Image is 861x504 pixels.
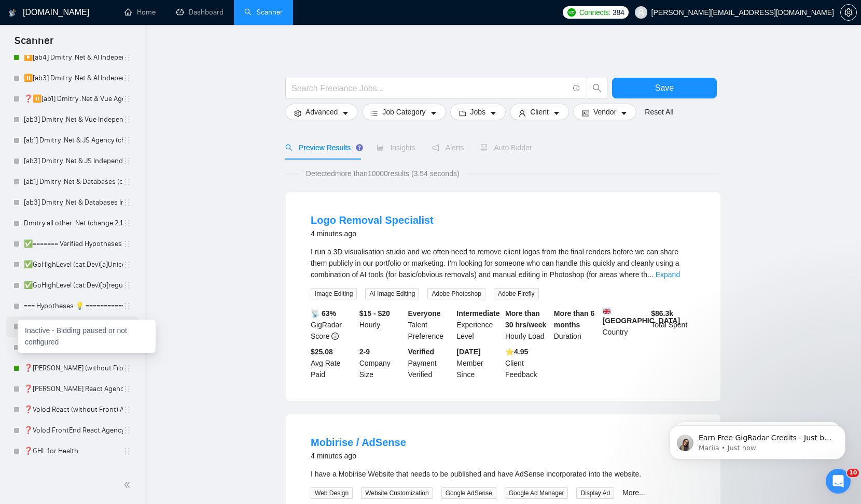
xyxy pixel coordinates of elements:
b: More than 30 hrs/week [505,309,546,329]
span: Web Design [311,487,353,499]
span: Adobe Photoshop [427,288,485,299]
li: ⏸️[ab3] Dmitry .Net & AI Independent (Unicode) [6,68,138,89]
span: Alerts [432,143,464,152]
li: [ab1] Dmitry .Net & Databases (change 2.18) [6,171,138,192]
a: ✅GoHighLevel (cat:Dev)[b]regular font [24,275,123,296]
span: holder [123,240,131,248]
b: Intermediate [456,309,499,318]
b: 2-9 [359,348,370,356]
span: holder [123,157,131,165]
span: I run a 3D visualisation studio and we often need to remove client logos from the final renders b... [311,248,679,279]
b: $ 86.3k [651,309,673,318]
li: ✅GoHighLevel (cat:Dev)[b]regular font [6,275,138,296]
li: [ab3] Dmitry .Net & Vue Independent (change 2.18) [6,109,138,130]
div: Member Since [454,346,503,380]
span: 10 [847,469,859,477]
b: 📡 63% [311,309,336,318]
a: dashboardDashboard [176,8,224,17]
span: user [637,9,645,16]
button: folderJobscaret-down [450,104,506,120]
b: ⭐️ 4.95 [505,348,528,356]
a: [ab1] Dmitry .Net & JS Agency (change 2.18) [24,130,123,151]
li: ❓⚕️Serge WP & Health [6,316,138,337]
span: idcard [582,109,589,117]
span: holder [123,323,131,331]
a: ✅GoHighLevel (cat:Dev)[a]Unicode [24,254,123,275]
div: Talent Preference [406,308,455,342]
li: === Hypotheses 💡 ============ [6,296,138,316]
div: Company Size [357,346,406,380]
button: Save [612,78,717,98]
li: ❓Volod React (without Front) Agency [6,399,138,420]
a: [ab3] Dmitry .Net & JS Independent (change 2.18) [24,151,123,171]
span: Job Category [382,106,425,118]
span: bars [371,109,378,117]
span: area-chart [377,144,384,151]
a: ▶️[ab4] Dmitry .Net & AI Independent (noUnicode) [24,47,123,68]
span: Display Ad [576,487,614,499]
a: ❓[PERSON_NAME] React Agency (0626) [24,379,123,399]
span: holder [123,406,131,414]
span: AI Image Editing [365,288,419,299]
span: holder [123,116,131,124]
a: searchScanner [244,8,283,17]
li: [ab1] Dmitry .Net & JS Agency (change 2.18) [6,130,138,151]
img: logo [9,5,16,21]
a: Mobirise / AdSense [311,437,406,448]
span: notification [432,144,439,151]
span: caret-down [490,109,497,117]
span: holder [123,53,131,62]
span: setting [294,109,301,117]
a: More... [622,488,645,497]
div: Total Spent [649,308,698,342]
button: setting [840,4,857,21]
a: [ab3] Dmitry .Net & Databases Independent (change 2.18) [24,192,123,213]
span: holder [123,74,131,82]
span: Vendor [593,106,616,118]
span: Google AdSense [441,487,496,499]
a: Reset All [645,106,673,118]
div: Payment Verified [406,346,455,380]
li: ❓Alex FrontEnd React Agency (0626) [6,379,138,399]
a: ❓⚕️[PERSON_NAME] WP design & Health [24,337,123,358]
div: Avg Rate Paid [309,346,357,380]
a: ❓Volod React (without Front) Agency [24,399,123,420]
span: setting [841,8,856,17]
span: holder [123,426,131,435]
li: ❓GHL for Health [6,441,138,462]
div: Client Feedback [503,346,552,380]
div: GigRadar Score [309,308,357,342]
span: ... [647,270,654,279]
li: ❓Alex React (without Front) Agency (0626) [6,358,138,379]
a: ❓⚕️Serge WP & Health [24,316,123,337]
div: Experience Level [454,308,503,342]
span: search [285,144,293,151]
span: holder [123,385,131,393]
div: I run a 3D visualisation studio and we often need to remove client logos from the final renders b... [311,246,696,280]
button: search [587,78,607,98]
a: ❓GHL for Health [24,441,123,462]
a: ✅======= Verified Hypotheses ✅▶️======= [24,234,123,254]
a: setting [840,8,857,17]
b: $15 - $20 [359,309,390,318]
span: Connects: [579,7,610,18]
span: holder [123,136,131,145]
li: Dmitry all other .Net (change 2.13, cover change 5.18) [6,213,138,234]
div: Tooltip anchor [355,143,364,152]
div: 4 minutes ago [311,450,406,462]
div: I have a Mobirise Website that needs to be published and have AdSense incorporated into the website. [311,468,696,480]
li: ✅======= Verified Hypotheses ✅▶️======= [6,234,138,254]
span: caret-down [430,109,437,117]
span: caret-down [553,109,560,117]
iframe: Intercom live chat [826,469,851,494]
span: Jobs [470,106,486,118]
span: Advanced [305,106,338,118]
a: homeHome [124,8,156,17]
button: userClientcaret-down [510,104,569,120]
li: [ab3] Dmitry .Net & Databases Independent (change 2.18) [6,192,138,213]
span: holder [123,447,131,455]
span: holder [123,198,131,207]
span: Website Customization [361,487,433,499]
